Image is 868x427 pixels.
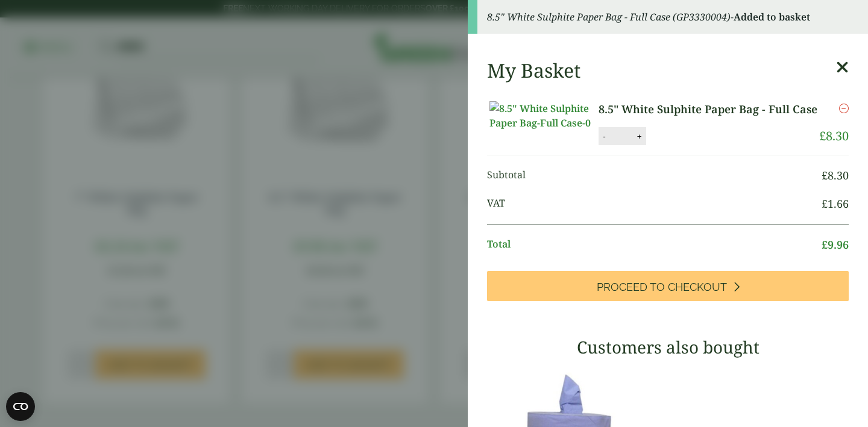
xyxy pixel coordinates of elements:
button: Open CMP widget [6,392,35,421]
bdi: 9.96 [822,237,849,252]
button: + [634,131,646,142]
h3: Customers also bought [487,337,849,358]
bdi: 8.30 [819,128,849,144]
h2: My Basket [487,59,580,82]
strong: Added to basket [734,10,810,23]
bdi: 8.30 [822,168,849,182]
span: Proceed to Checkout [597,281,727,294]
em: 8.5" White Sulphite Paper Bag - Full Case (GP3330004) [487,10,731,23]
span: Subtotal [487,167,822,184]
bdi: 1.66 [822,196,849,211]
button: - [599,131,609,142]
span: VAT [487,196,822,212]
span: £ [822,196,828,211]
img: 8.5" White Sulphite Paper Bag-Full Case-0 [489,101,598,130]
span: Total [487,237,822,253]
a: Proceed to Checkout [487,271,849,301]
span: £ [822,168,828,182]
span: £ [819,128,826,144]
a: 8.5" White Sulphite Paper Bag - Full Case [599,101,818,117]
span: £ [822,237,828,252]
a: Remove this item [839,101,849,116]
